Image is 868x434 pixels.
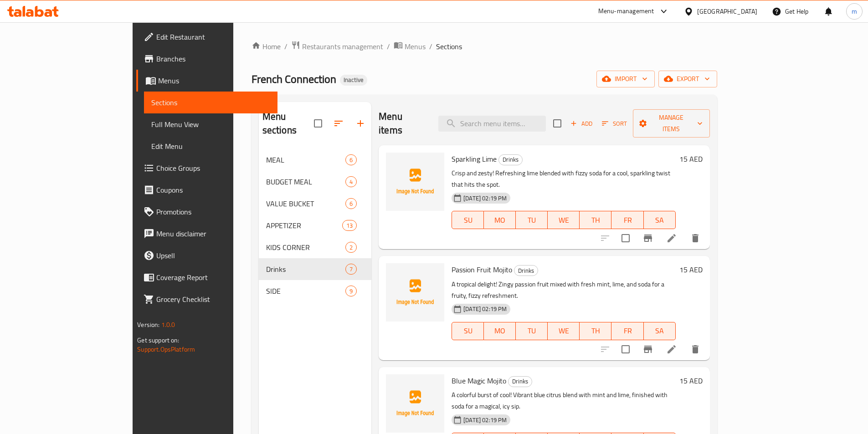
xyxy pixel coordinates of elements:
a: Restaurants management [291,41,383,52]
span: [DATE] 02:19 PM [460,194,510,203]
span: Edit Menu [151,141,270,152]
div: items [345,286,357,296]
button: delete [684,338,706,360]
div: Drinks [508,376,532,387]
span: Add item [567,117,596,131]
span: TH [583,324,608,337]
span: 9 [346,287,356,296]
button: TU [516,211,548,229]
button: MO [484,211,516,229]
span: SU [456,324,480,337]
span: SA [647,214,672,227]
a: Edit menu item [666,233,677,244]
span: Drinks [514,266,538,276]
button: SA [644,211,676,229]
span: Sections [436,41,462,52]
div: items [345,264,357,275]
span: Manage items [640,112,703,135]
span: TU [519,324,544,337]
span: Branches [156,53,270,64]
img: Passion Fruit Mojito [386,263,444,322]
span: Coverage Report [156,272,270,283]
p: A colorful burst of cool! Vibrant blue citrus blend with mint and lime, finished with soda for a ... [452,389,675,412]
button: MO [484,322,516,340]
a: Menu disclaimer [136,223,277,245]
div: Inactive [340,75,367,86]
div: Drinks7 [259,258,371,280]
div: items [345,242,357,253]
span: MEAL [266,154,345,165]
span: TH [583,214,608,227]
button: delete [684,227,706,249]
span: Select to update [616,340,635,359]
div: items [345,176,357,187]
img: Sparkling Lime [386,153,444,211]
button: SU [452,322,484,340]
button: Add section [349,112,371,134]
span: French Connection [252,69,336,89]
a: Support.OpsPlatform [137,343,195,355]
a: Promotions [136,201,277,223]
a: Full Menu View [144,113,277,135]
span: MO [488,214,512,227]
div: BUDGET MEAL4 [259,171,371,193]
a: Branches [136,48,277,70]
button: FR [611,322,643,340]
span: Full Menu View [151,119,270,130]
span: Version: [137,319,159,331]
span: KIDS CORNER [266,242,345,253]
span: Choice Groups [156,163,270,174]
span: Add [569,118,594,129]
span: Select to update [616,229,635,248]
div: Drinks [498,154,523,165]
span: Blue Magic Mojito [452,374,506,388]
span: Inactive [340,76,367,84]
li: / [387,41,390,52]
button: SU [452,211,484,229]
button: Manage items [633,109,710,138]
span: Menu disclaimer [156,228,270,239]
a: Choice Groups [136,157,277,179]
nav: breadcrumb [252,41,717,52]
a: Grocery Checklist [136,288,277,310]
span: SIDE [266,286,345,296]
h6: 15 AED [679,263,703,276]
li: / [429,41,432,52]
div: items [342,220,357,231]
a: Upsell [136,245,277,266]
div: VALUE BUCKET6 [259,193,371,214]
div: KIDS CORNER2 [259,236,371,258]
div: [GEOGRAPHIC_DATA] [697,6,757,16]
span: 7 [346,265,356,274]
div: items [345,154,357,165]
span: WE [551,214,576,227]
button: import [596,71,655,87]
button: WE [548,322,580,340]
div: Menu-management [598,6,654,17]
a: Edit Menu [144,135,277,157]
div: items [345,198,357,209]
span: Restaurants management [302,41,383,52]
span: 4 [346,178,356,186]
span: Sort [602,118,627,129]
span: [DATE] 02:19 PM [460,305,510,313]
a: Coverage Report [136,266,277,288]
span: Grocery Checklist [156,294,270,305]
button: FR [611,211,643,229]
span: TU [519,214,544,227]
p: Crisp and zesty! Refreshing lime blended with fizzy soda for a cool, sparkling twist that hits th... [452,168,675,190]
span: Select section [548,114,567,133]
span: Sort items [596,117,633,131]
button: WE [548,211,580,229]
h2: Menu items [379,110,427,137]
button: Add [567,117,596,131]
span: 2 [346,243,356,252]
span: FR [615,324,640,337]
button: TH [580,322,611,340]
span: APPETIZER [266,220,342,231]
div: SIDE9 [259,280,371,302]
button: TU [516,322,548,340]
span: VALUE BUCKET [266,198,345,209]
span: Select all sections [308,114,328,133]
